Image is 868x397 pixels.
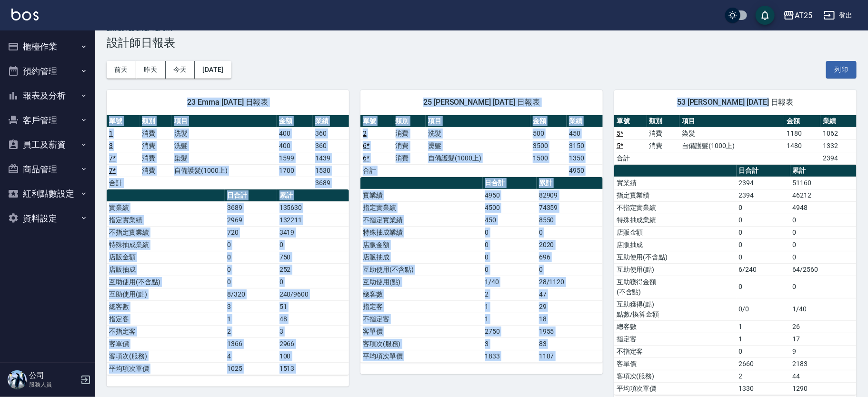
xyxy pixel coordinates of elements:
[107,115,349,189] table: a dense table
[614,263,737,276] td: 互助使用(點)
[393,127,426,139] td: 消費
[225,201,277,214] td: 3689
[426,115,530,128] th: 項目
[225,350,277,362] td: 4
[360,276,483,288] td: 互助使用(點)
[537,325,603,337] td: 1955
[737,189,790,201] td: 2394
[4,181,91,206] button: 紅利點數設定
[614,382,737,395] td: 平均項次單價
[225,189,277,202] th: 日合計
[537,350,603,362] td: 1107
[790,320,857,333] td: 26
[790,177,857,189] td: 51160
[647,139,680,152] td: 消費
[820,139,857,152] td: 1332
[140,127,172,139] td: 消費
[225,276,277,288] td: 0
[360,300,483,313] td: 指定客
[107,189,349,375] table: a dense table
[277,115,313,128] th: 金額
[172,115,277,128] th: 項目
[107,238,225,251] td: 特殊抽成業績
[360,115,393,128] th: 單號
[737,370,790,382] td: 2
[530,152,567,164] td: 1500
[784,139,820,152] td: 1480
[614,251,737,263] td: 互助使用(不含點)
[737,177,790,189] td: 2394
[483,189,537,201] td: 4950
[225,288,277,300] td: 8/320
[614,201,737,214] td: 不指定實業績
[737,165,790,177] th: 日合計
[790,382,857,395] td: 1290
[530,139,567,152] td: 3500
[360,164,393,177] td: 合計
[820,152,857,164] td: 2394
[313,152,349,164] td: 1439
[277,226,349,238] td: 3419
[172,127,277,139] td: 洗髮
[360,263,483,276] td: 互助使用(不含點)
[277,276,349,288] td: 0
[225,337,277,350] td: 1366
[277,189,349,202] th: 累計
[136,61,166,79] button: 昨天
[107,300,225,313] td: 總客數
[277,214,349,226] td: 132211
[790,333,857,345] td: 17
[784,127,820,139] td: 1180
[313,115,349,128] th: 業績
[140,139,172,152] td: 消費
[107,226,225,238] td: 不指定實業績
[737,201,790,214] td: 0
[737,298,790,320] td: 0/0
[4,132,91,157] button: 員工及薪資
[614,226,737,238] td: 店販金額
[537,251,603,263] td: 696
[483,313,537,325] td: 1
[140,164,172,177] td: 消費
[567,127,603,139] td: 450
[225,238,277,251] td: 0
[29,371,78,380] h5: 公司
[737,333,790,345] td: 1
[737,226,790,238] td: 0
[483,238,537,251] td: 0
[8,370,27,389] img: Person
[614,115,647,128] th: 單號
[483,214,537,226] td: 450
[4,34,91,59] button: 櫃檯作業
[107,36,857,50] h3: 設計師日報表
[483,226,537,238] td: 0
[225,263,277,276] td: 0
[537,214,603,226] td: 8550
[483,276,537,288] td: 1/40
[360,337,483,350] td: 客項次(服務)
[4,206,91,231] button: 資料設定
[225,226,277,238] td: 720
[626,98,845,107] span: 53 [PERSON_NAME] [DATE] 日報表
[483,263,537,276] td: 0
[426,139,530,152] td: 燙髮
[277,300,349,313] td: 51
[614,115,857,165] table: a dense table
[225,251,277,263] td: 0
[107,276,225,288] td: 互助使用(不含點)
[790,226,857,238] td: 0
[483,288,537,300] td: 2
[107,313,225,325] td: 指定客
[109,129,113,137] a: 1
[790,214,857,226] td: 0
[614,165,857,395] table: a dense table
[790,370,857,382] td: 44
[172,164,277,177] td: 自備護髮(1000上)
[737,263,790,276] td: 6/240
[537,313,603,325] td: 18
[537,288,603,300] td: 47
[277,313,349,325] td: 48
[567,115,603,128] th: 業績
[166,61,195,79] button: 今天
[679,139,784,152] td: 自備護髮(1000上)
